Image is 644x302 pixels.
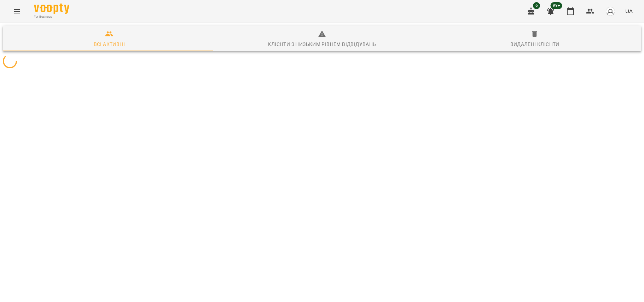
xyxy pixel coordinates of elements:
img: Voopty Logo [34,4,69,14]
img: avatar_s.png [605,6,615,16]
div: Видалені клієнти [510,40,559,48]
div: Всі активні [94,40,125,48]
div: Клієнти з низьким рівнем відвідувань [268,40,376,48]
button: UA [622,5,636,18]
span: UA [625,7,633,15]
span: 99+ [551,2,562,9]
span: 6 [533,2,540,9]
span: For Business [34,14,69,19]
button: Menu [8,3,25,20]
